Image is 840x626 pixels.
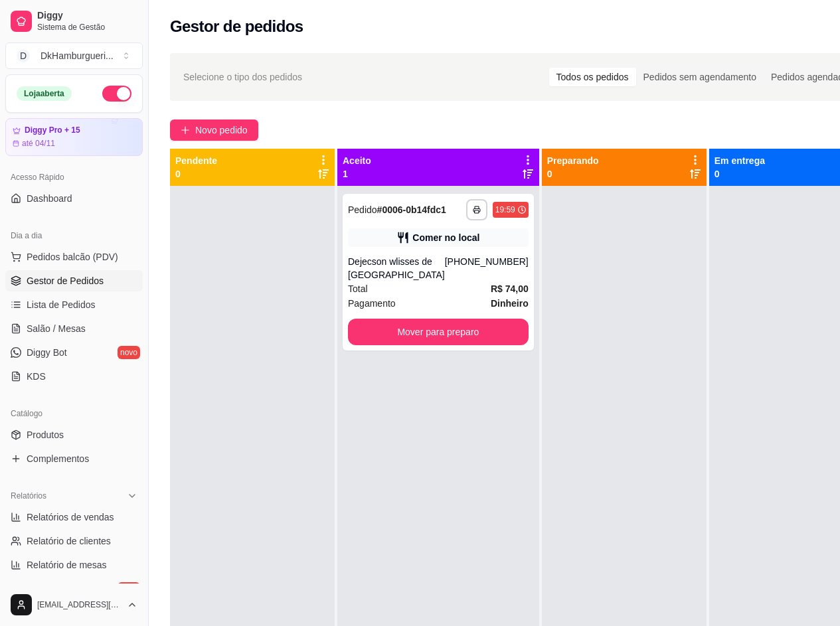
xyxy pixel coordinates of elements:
[495,204,515,215] div: 19:59
[27,322,86,335] span: Salão / Mesas
[348,281,368,296] span: Total
[183,70,302,84] span: Selecione o tipo dos pedidos
[195,123,248,137] span: Novo pedido
[412,231,479,244] div: Comer no local
[5,118,143,156] a: Diggy Pro + 15até 04/11
[348,319,529,345] button: Mover para preparo
[27,370,46,383] span: KDS
[37,22,137,33] span: Sistema de Gestão
[5,578,143,599] a: Relatório de fidelidadenovo
[5,270,143,291] a: Gestor de Pedidos
[22,138,55,149] article: até 04/11
[41,49,114,62] div: DkHamburgueri ...
[27,250,118,264] span: Pedidos balcão (PDV)
[11,491,46,501] span: Relatórios
[348,255,445,281] div: Dejecson wlisses de [GEOGRAPHIC_DATA]
[17,86,72,101] div: Loja aberta
[5,294,143,315] a: Lista de Pedidos
[5,448,143,469] a: Complementos
[5,225,143,246] div: Dia a dia
[37,599,122,610] span: [EMAIL_ADDRESS][DOMAIN_NAME]
[5,318,143,339] a: Salão / Mesas
[491,298,529,309] strong: Dinheiro
[27,346,67,359] span: Diggy Bot
[170,16,303,37] h2: Gestor de pedidos
[5,342,143,363] a: Diggy Botnovo
[348,296,396,311] span: Pagamento
[27,510,114,524] span: Relatórios de vendas
[343,167,371,181] p: 1
[348,204,377,215] span: Pedido
[5,554,143,576] a: Relatório de mesas
[343,154,371,167] p: Aceito
[27,274,104,287] span: Gestor de Pedidos
[5,403,143,424] div: Catálogo
[5,530,143,552] a: Relatório de clientes
[5,246,143,268] button: Pedidos balcão (PDV)
[5,589,143,621] button: [EMAIL_ADDRESS][DOMAIN_NAME]
[5,424,143,445] a: Produtos
[377,204,446,215] strong: # 0006-0b14fdc1
[27,582,119,595] span: Relatório de fidelidade
[5,167,143,188] div: Acesso Rápido
[27,558,107,572] span: Relatório de mesas
[549,68,636,86] div: Todos os pedidos
[27,192,72,205] span: Dashboard
[27,298,96,311] span: Lista de Pedidos
[25,125,80,135] article: Diggy Pro + 15
[5,188,143,209] a: Dashboard
[175,167,217,181] p: 0
[547,154,599,167] p: Preparando
[5,5,143,37] a: DiggySistema de Gestão
[175,154,217,167] p: Pendente
[445,255,529,281] div: [PHONE_NUMBER]
[5,42,143,69] button: Select a team
[181,125,190,135] span: plus
[17,49,30,62] span: D
[27,534,111,548] span: Relatório de clientes
[37,10,137,22] span: Diggy
[714,154,765,167] p: Em entrega
[170,119,258,141] button: Novo pedido
[714,167,765,181] p: 0
[636,68,764,86] div: Pedidos sem agendamento
[102,86,131,102] button: Alterar Status
[5,366,143,387] a: KDS
[27,452,89,465] span: Complementos
[491,283,529,294] strong: R$ 74,00
[27,428,64,441] span: Produtos
[5,507,143,528] a: Relatórios de vendas
[547,167,599,181] p: 0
